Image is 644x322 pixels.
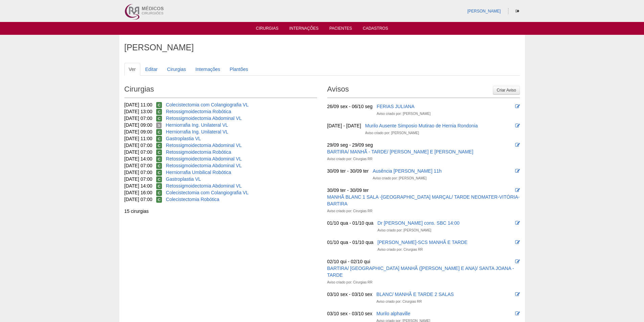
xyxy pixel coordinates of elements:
span: [DATE] 07:00 [124,176,152,182]
a: Retossigmoidectomia Abdominal VL [166,143,242,148]
a: Cadastros [363,26,388,33]
div: 01/10 qua - 01/10 qua [327,220,374,226]
i: Editar [515,292,520,297]
i: Editar [515,104,520,109]
span: [DATE] 07:00 [124,163,152,168]
span: [DATE] 07:00 [124,116,152,121]
h2: Cirurgias [124,82,317,98]
span: [DATE] 07:00 [124,149,152,155]
i: Editar [515,188,520,193]
a: [PERSON_NAME] [467,9,501,14]
a: MANHÃ BLANC 1 SALA -[GEOGRAPHIC_DATA] MARÇAL/ TARDE NEOMATER-VITÓRIA-BARTIRA [327,194,520,206]
div: 01/10 qua - 01/10 qua [327,239,374,246]
i: Editar [515,143,520,147]
a: Herniorrafia Umbilical Robótica [166,170,231,175]
a: Criar Aviso [493,86,520,95]
a: Pacientes [329,26,352,33]
span: Confirmada [156,190,162,196]
span: [DATE] 16:00 [124,190,152,195]
a: Plantões [225,63,252,76]
div: Aviso criado por: [PERSON_NAME] [365,130,419,137]
span: [DATE] 07:00 [124,197,152,202]
span: [DATE] 13:00 [124,109,152,114]
a: Murilo alphaville [376,311,410,316]
a: Colecistectomia Robótica [166,197,219,202]
span: Confirmada [156,129,162,135]
a: Cirurgias [163,63,190,76]
i: Editar [515,240,520,245]
div: Aviso criado por: [PERSON_NAME] [378,227,431,234]
div: Aviso criado por: Cirurgias RR [327,208,373,215]
a: FERIAS JULIANA [377,104,414,109]
span: Confirmada [156,183,162,189]
span: Confirmada [156,136,162,142]
span: [DATE] 09:00 [124,122,152,128]
div: 03/10 sex - 03/10 sex [327,291,373,298]
span: Confirmada [156,116,162,122]
div: 15 cirurgias [124,208,317,215]
a: Murilo Ausente Simposio Mutirao de Hernia Rondonia [365,123,478,128]
a: Dr [PERSON_NAME] cons. SBC 14:00 [378,220,460,226]
i: Editar [515,123,520,128]
span: [DATE] 09:00 [124,129,152,134]
span: [DATE] 07:00 [124,170,152,175]
i: Sair [516,9,519,13]
h2: Avisos [327,82,520,98]
a: Ver [124,63,140,76]
h1: [PERSON_NAME] [124,43,520,52]
span: Suspensa [156,122,162,128]
span: [DATE] 11:00 [124,102,152,107]
a: Herniorrafia Ing. Unilateral VL [166,122,228,128]
a: Retossigmoidectomia Robótica [166,109,231,114]
span: Confirmada [156,163,162,169]
div: Aviso criado por: Cirurgias RR [327,279,373,286]
a: [PERSON_NAME]-SCS MANHÃ E TARDE [378,240,468,245]
a: Colecistectomia com Colangiografia VL [166,102,248,107]
span: Confirmada [156,197,162,203]
span: [DATE] 14:00 [124,156,152,162]
a: Ausência [PERSON_NAME] 11h [373,168,442,174]
a: Internações [289,26,319,33]
a: BARTIRA/ [GEOGRAPHIC_DATA] MANHÃ ([PERSON_NAME] E ANA)/ SANTA JOANA -TARDE [327,266,514,278]
div: 30/09 ter - 30/09 ter [327,187,369,194]
div: 30/09 ter - 30/09 ter [327,168,369,174]
a: Herniorrafia Ing. Unilateral VL [166,129,228,134]
a: BARTIRA/ MANHÃ - TARDE/ [PERSON_NAME] E [PERSON_NAME] [327,149,474,154]
a: Gastroplastia VL [166,176,201,182]
div: Aviso criado por: Cirurgias RR [376,298,422,305]
span: Confirmada [156,170,162,176]
div: 03/10 sex - 03/10 sex [327,310,373,317]
a: Gastroplastia VL [166,136,201,141]
a: Retossigmoidectomia Abdominal VL [166,156,242,162]
a: Retossigmoidectomia Abdominal VL [166,183,242,189]
span: Confirmada [156,156,162,162]
a: Retossigmoidectomia Abdominal VL [166,116,242,121]
a: Internações [191,63,224,76]
a: Retossigmoidectomia Abdominal VL [166,163,242,168]
a: Editar [141,63,162,76]
div: Aviso criado por: [PERSON_NAME] [377,110,430,117]
i: Editar [515,259,520,264]
a: Colecistectomia com Colangiografia VL [166,190,248,195]
a: BLANC/ MANHÃ E TARDE 2 SALAS [376,292,454,297]
a: Cirurgias [256,26,279,33]
div: Aviso criado por: [PERSON_NAME] [373,175,426,182]
i: Editar [515,169,520,173]
a: Retossigmoidectomia Robótica [166,149,231,155]
div: Aviso criado por: Cirurgias RR [378,246,423,253]
span: Confirmada [156,143,162,149]
span: Confirmada [156,149,162,155]
div: [DATE] - [DATE] [327,122,361,129]
i: Editar [515,221,520,225]
div: 02/10 qui - 02/10 qui [327,258,371,265]
span: Confirmada [156,109,162,115]
i: Editar [515,311,520,316]
span: [DATE] 07:00 [124,143,152,148]
span: Confirmada [156,176,162,182]
span: Confirmada [156,102,162,108]
span: [DATE] 11:00 [124,136,152,141]
div: 26/09 sex - 06/10 seg [327,103,373,110]
span: [DATE] 14:00 [124,183,152,189]
div: 29/09 seg - 29/09 seg [327,142,373,148]
div: Aviso criado por: Cirurgias RR [327,156,373,163]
